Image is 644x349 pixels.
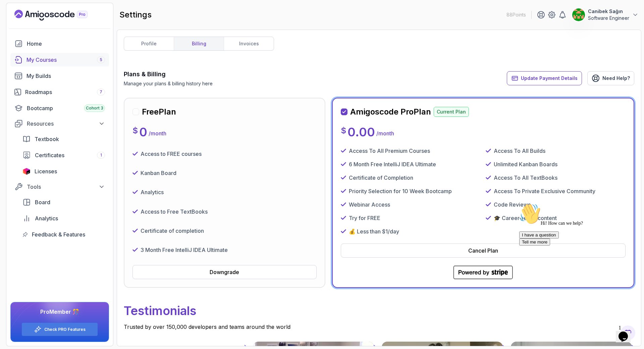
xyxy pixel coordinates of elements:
p: Access To Private Exclusive Community [494,187,595,195]
p: 0.00 [347,125,375,139]
p: Manage your plans & billing history here [124,80,213,87]
div: Bootcamp [27,104,105,112]
div: Roadmaps [25,88,105,96]
button: Tools [10,181,109,193]
span: Update Payment Details [521,75,578,82]
a: analytics [18,212,109,225]
h2: Amigoscode Pro Plan [350,106,431,117]
p: / month [376,129,394,137]
p: Access To All TextBooks [494,174,557,182]
button: Resources [10,118,109,130]
h3: Plans & Billing [124,70,213,79]
a: billing [174,37,224,50]
a: home [10,37,109,50]
div: Downgrade [210,268,239,276]
button: I have a question [3,31,42,38]
p: Access to FREE courses [141,150,202,158]
div: 👋Hi! How can we help?I have a questionTell me more [3,3,123,45]
div: My Courses [26,56,105,64]
p: 3 Month Free IntelliJ IDEA Ultimate [141,246,228,254]
a: builds [10,69,109,83]
p: Canibek Sağın [588,8,629,15]
span: Board [35,198,50,206]
p: Access To All Builds [494,147,545,155]
img: jetbrains icon [22,168,31,175]
p: 6 Month Free IntelliJ IDEA Ultimate [349,160,436,168]
p: 🎓 Career-ready content [494,214,557,222]
a: courses [10,53,109,67]
span: Need Help? [602,75,630,82]
p: / month [149,129,166,137]
p: 0 [139,125,147,139]
p: Trusted by over 150,000 developers and teams around the world [124,323,634,331]
a: roadmaps [10,85,109,99]
span: 1 [100,152,102,158]
div: Cancel Plan [468,247,498,255]
a: Landing page [14,10,103,20]
div: Resources [27,120,105,128]
a: certificates [18,148,109,162]
a: bootcamp [10,101,109,115]
a: invoices [224,37,274,50]
img: user profile image [572,8,585,21]
p: 88 Points [506,11,526,18]
a: Need Help? [587,71,634,85]
a: board [18,195,109,209]
p: Priority Selection for 10 Week Bootcamp [349,187,452,195]
a: textbook [18,132,109,146]
p: 💰 Less than $1/day [349,227,399,235]
div: Tools [27,183,105,191]
span: Certificates [35,151,64,159]
p: Current Plan [434,107,469,117]
p: Analytics [141,188,164,196]
div: Home [27,40,105,48]
span: 7 [100,89,102,95]
span: Textbook [35,135,59,143]
button: Tell me more [3,38,34,45]
a: feedback [18,228,109,241]
p: $ [132,125,138,136]
a: licenses [18,165,109,178]
button: Check PRO Features [21,322,98,336]
span: Licenses [35,167,57,175]
span: 5 [100,57,102,62]
button: Update Payment Details [507,71,582,85]
img: :wave: [3,3,24,24]
iframe: chat widget [616,322,637,342]
p: Try for FREE [349,214,380,222]
p: $ [341,125,346,136]
p: Kanban Board [141,169,176,177]
p: Access to Free TextBooks [141,208,208,216]
iframe: chat widget [517,201,637,319]
h2: Free Plan [142,106,176,117]
p: Code Reviews [494,201,531,209]
a: profile [124,37,174,50]
span: Analytics [35,214,58,222]
h2: settings [119,9,152,20]
button: Downgrade [132,265,317,279]
span: Hi! How can we help? [3,20,66,25]
span: Feedback & Features [32,230,85,238]
button: user profile imageCanibek SağınSoftware Engineer [572,8,639,21]
p: Unlimited Kanban Boards [494,160,557,168]
p: Testimonials [124,299,634,323]
span: Cohort 3 [86,105,103,111]
p: Access To All Premium Courses [349,147,430,155]
p: Certificate of completion [141,227,204,235]
p: Webinar Access [349,201,390,209]
div: My Builds [26,72,105,80]
p: Software Engineer [588,15,629,21]
button: Cancel Plan [341,244,626,258]
a: Check PRO Features [44,327,86,332]
p: Certificate of Completion [349,174,413,182]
